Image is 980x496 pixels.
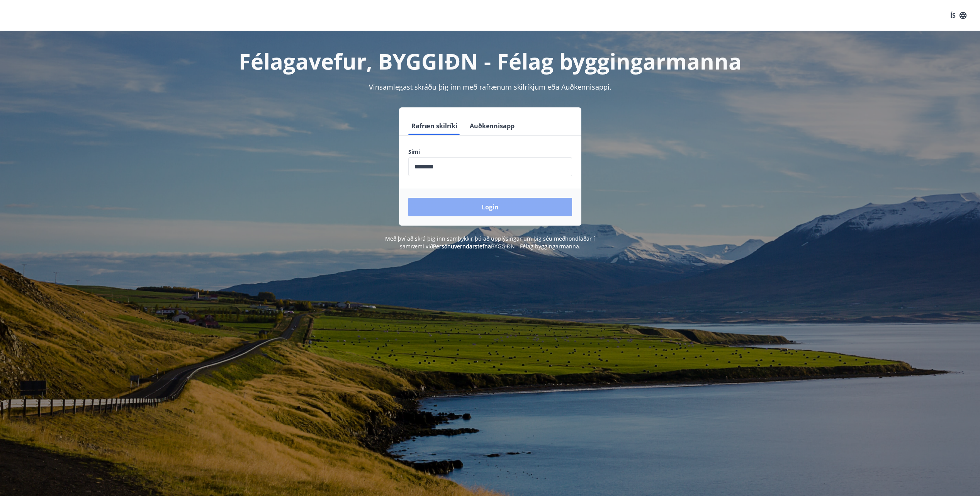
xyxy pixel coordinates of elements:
[408,117,460,135] button: Rafræn skilríki
[408,198,572,216] button: Login
[369,82,611,92] span: Vinsamlegast skráðu þig inn með rafrænum skilríkjum eða Auðkennisappi.
[433,243,491,250] a: Persónuverndarstefna
[408,148,572,156] label: Sími
[221,46,759,76] h1: Félagavefur, BYGGIÐN - Félag byggingarmanna
[467,117,518,135] button: Auðkennisapp
[385,235,595,250] span: Með því að skrá þig inn samþykkir þú að upplýsingar um þig séu meðhöndlaðar í samræmi við BYGGIÐN...
[946,8,971,22] button: ÍS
